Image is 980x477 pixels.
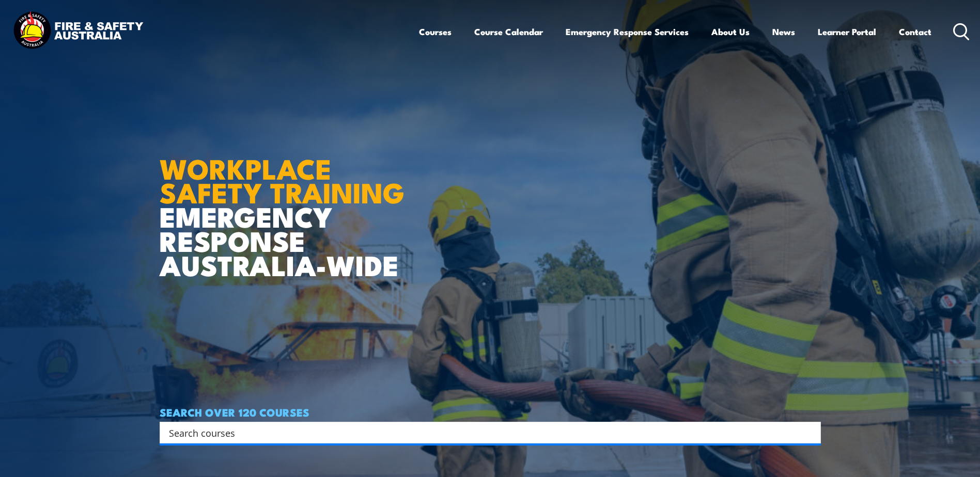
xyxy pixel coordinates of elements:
strong: WORKPLACE SAFETY TRAINING [160,146,405,213]
a: News [772,18,795,45]
h4: SEARCH OVER 120 COURSES [160,406,821,418]
button: Search magnifier button [803,425,817,440]
a: Emergency Response Services [566,18,689,45]
a: Learner Portal [818,18,876,45]
a: Course Calendar [474,18,543,45]
input: Search input [169,425,798,440]
form: Search form [171,425,800,440]
a: Contact [899,18,931,45]
h1: EMERGENCY RESPONSE AUSTRALIA-WIDE [160,130,412,277]
a: About Us [711,18,750,45]
a: Courses [419,18,452,45]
